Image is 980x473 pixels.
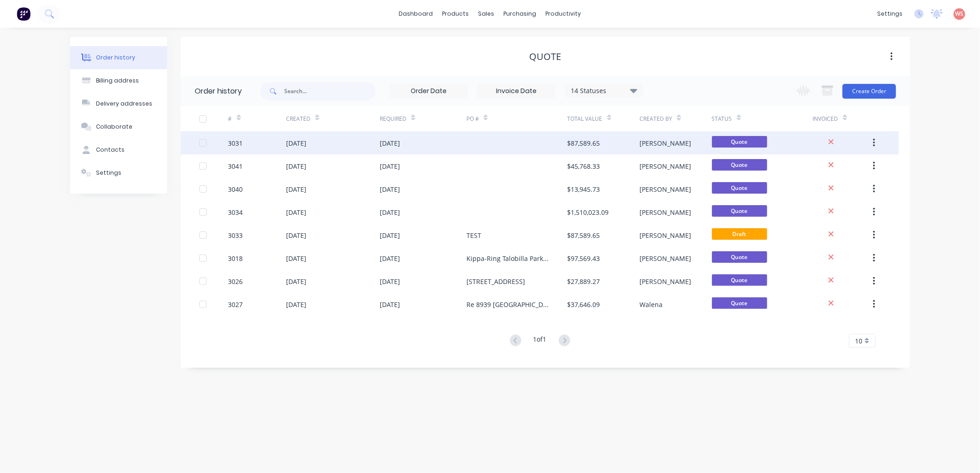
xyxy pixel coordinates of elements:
[380,184,400,194] div: [DATE]
[390,84,467,98] input: Order Date
[712,106,813,131] div: Status
[286,231,306,240] div: [DATE]
[195,86,242,97] div: Order history
[284,82,376,101] input: Search...
[380,138,400,148] div: [DATE]
[70,161,167,184] button: Settings
[568,300,600,309] div: $37,646.09
[466,106,568,131] div: PO #
[712,274,767,286] span: Quote
[380,161,400,171] div: [DATE]
[70,46,167,69] button: Order history
[228,115,232,123] div: #
[568,254,600,263] div: $97,569.43
[96,169,121,177] div: Settings
[568,161,600,171] div: $45,768.33
[533,334,547,348] div: 1 of 1
[286,184,306,194] div: [DATE]
[639,300,663,309] div: Walena
[541,7,586,21] div: productivity
[286,115,311,123] div: Created
[394,7,438,21] a: dashboard
[466,254,549,263] div: Kippa-Ring Talobilla Park Softball Clubhouse
[286,254,306,263] div: [DATE]
[228,254,243,263] div: 3018
[568,231,600,240] div: $87,589.65
[530,51,562,62] div: Quote
[639,277,691,286] div: [PERSON_NAME]
[712,182,767,194] span: Quote
[712,228,767,240] span: Draft
[70,138,167,161] button: Contacts
[228,138,243,148] div: 3031
[466,300,549,309] div: Re 8939 [GEOGRAPHIC_DATA]
[96,146,125,154] div: Contacts
[568,277,600,286] div: $27,889.27
[568,184,600,194] div: $13,945.73
[228,184,243,194] div: 3040
[872,7,907,21] div: settings
[438,7,474,21] div: products
[380,231,400,240] div: [DATE]
[712,297,767,309] span: Quote
[380,115,406,123] div: Required
[466,277,525,286] div: [STREET_ADDRESS]
[466,115,479,123] div: PO #
[639,106,711,131] div: Created By
[712,115,732,123] div: Status
[228,231,243,240] div: 3033
[96,123,132,131] div: Collaborate
[712,251,767,263] span: Quote
[466,231,481,240] div: TEST
[96,100,152,108] div: Delivery addresses
[286,161,306,171] div: [DATE]
[474,7,499,21] div: sales
[813,106,871,131] div: Invoiced
[70,69,167,92] button: Billing address
[499,7,541,21] div: purchasing
[286,106,380,131] div: Created
[96,53,135,62] div: Order history
[712,205,767,217] span: Quote
[855,336,862,346] span: 10
[380,254,400,263] div: [DATE]
[568,106,639,131] div: Total Value
[568,138,600,148] div: $87,589.65
[956,10,964,18] span: WS
[286,300,306,309] div: [DATE]
[639,184,691,194] div: [PERSON_NAME]
[70,92,167,115] button: Delivery addresses
[565,86,643,96] div: 14 Statuses
[380,106,466,131] div: Required
[639,138,691,148] div: [PERSON_NAME]
[228,106,286,131] div: #
[96,77,139,85] div: Billing address
[712,136,767,148] span: Quote
[286,277,306,286] div: [DATE]
[380,300,400,309] div: [DATE]
[568,207,609,217] div: $1,510,023.09
[478,84,555,98] input: Invoice Date
[286,138,306,148] div: [DATE]
[228,277,243,286] div: 3026
[380,277,400,286] div: [DATE]
[639,207,691,217] div: [PERSON_NAME]
[712,159,767,171] span: Quote
[843,84,896,99] button: Create Order
[286,207,306,217] div: [DATE]
[228,300,243,309] div: 3027
[639,254,691,263] div: [PERSON_NAME]
[639,161,691,171] div: [PERSON_NAME]
[70,115,167,138] button: Collaborate
[813,115,838,123] div: Invoiced
[228,207,243,217] div: 3034
[228,161,243,171] div: 3041
[639,231,691,240] div: [PERSON_NAME]
[639,115,672,123] div: Created By
[380,207,400,217] div: [DATE]
[17,7,30,21] img: Factory
[568,115,603,123] div: Total Value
